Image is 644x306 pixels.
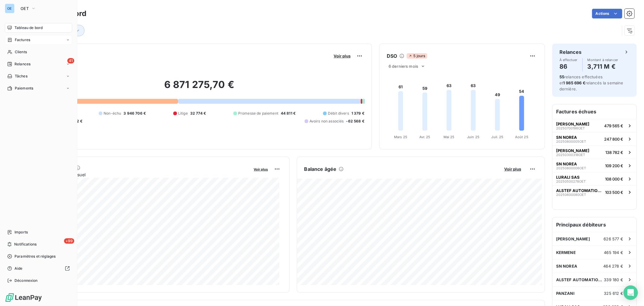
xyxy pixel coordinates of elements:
[14,229,28,235] span: Imports
[556,277,604,282] span: ALSTEF AUTOMATION S.A
[556,175,580,180] span: LURALI SAS
[15,73,27,79] span: Tâches
[238,111,278,116] span: Promesse de paiement
[467,135,479,139] tspan: Juin 25
[5,293,42,302] img: Logo LeanPay
[553,132,636,145] button: SN NOREA20250800005OET247 800 €
[605,150,623,155] span: 138 782 €
[559,62,578,71] h4: 86
[556,193,586,197] span: 20250600080OET
[556,166,586,170] span: 20250800006OET
[15,49,27,55] span: Clients
[309,119,344,124] span: Avoirs non associés
[604,264,623,269] span: 464 278 €
[67,58,74,63] span: 41
[34,171,250,178] span: Chiffre d'affaires mensuel
[328,111,349,116] span: Débit divers
[34,79,364,97] h2: 6 871 275,70 €
[556,291,575,296] span: PANZANI
[5,227,72,237] a: Imports
[14,266,23,271] span: Aide
[515,135,528,139] tspan: Août 25
[559,48,582,56] h6: Relances
[553,185,636,199] button: ALSTEF AUTOMATION S.A20250600080OET103 500 €
[14,61,30,67] span: Relances
[553,217,636,232] h6: Principaux débiteurs
[553,159,636,172] button: SN NOREA20250800006OET109 200 €
[553,172,636,185] button: LURALI SAS20250500278OET108 000 €
[5,71,72,81] a: Tâches
[5,47,72,57] a: Clients
[556,122,589,126] span: [PERSON_NAME]
[559,74,623,91] span: relances effectuées et relancés la semaine dernière.
[178,111,188,116] span: Litige
[389,64,418,69] span: 6 derniers mois
[5,252,72,261] a: Paramètres et réglages
[553,119,636,132] button: [PERSON_NAME]20250700196OET479 565 €
[605,177,623,181] span: 108 000 €
[190,111,206,116] span: 32 774 €
[252,166,270,172] button: Voir plus
[588,62,618,71] h4: 3,711 M €
[304,165,337,173] h6: Balance âgée
[604,291,623,296] span: 325 612 €
[553,145,636,159] button: [PERSON_NAME]20250300318OET138 782 €
[504,167,521,171] span: Voir plus
[407,53,427,59] span: 5 jours
[556,161,577,166] span: SN NOREA
[346,119,364,124] span: -62 568 €
[334,54,351,58] span: Voir plus
[556,236,590,241] span: [PERSON_NAME]
[588,58,618,62] span: Montant à relancer
[556,135,577,140] span: SN NOREA
[5,83,72,93] a: Paiements
[604,137,623,142] span: 247 800 €
[556,153,585,157] span: 20250300318OET
[623,285,638,300] div: Open Intercom Messenger
[15,37,30,43] span: Factures
[559,58,578,62] span: À effectuer
[556,264,577,269] span: SN NOREA
[5,23,72,33] a: Tableau de bord
[556,140,586,143] span: 20250800005OET
[559,74,564,79] span: 55
[556,126,585,130] span: 20250700196OET
[553,104,636,119] h6: Factures échues
[14,254,56,259] span: Paramètres et réglages
[14,25,43,31] span: Tableau de bord
[104,111,121,116] span: Non-échu
[5,4,14,13] div: OE
[556,250,576,255] span: KERMENE
[5,59,72,69] a: 41Relances
[502,166,523,172] button: Voir plus
[5,264,72,273] a: Aide
[563,80,585,85] span: 1 985 696 €
[5,35,72,45] a: Factures
[254,167,268,171] span: Voir plus
[604,123,623,128] span: 479 565 €
[21,6,29,11] span: OET
[64,238,74,244] span: +99
[351,111,364,116] span: 1 379 €
[604,277,623,282] span: 339 180 €
[604,236,623,241] span: 626 577 €
[556,148,589,153] span: [PERSON_NAME]
[605,190,623,195] span: 103 500 €
[605,163,623,168] span: 109 200 €
[281,111,296,116] span: 44 811 €
[592,9,622,18] button: Actions
[444,135,455,139] tspan: Mai 25
[394,135,407,139] tspan: Mars 25
[387,52,397,60] h6: DSO
[123,111,146,116] span: 3 946 706 €
[492,135,504,139] tspan: Juil. 25
[14,242,37,247] span: Notifications
[556,188,603,193] span: ALSTEF AUTOMATION S.A
[419,135,431,139] tspan: Avr. 25
[15,86,33,91] span: Paiements
[556,180,586,183] span: 20250500278OET
[604,250,623,255] span: 465 194 €
[14,278,38,283] span: Déconnexion
[332,53,352,59] button: Voir plus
